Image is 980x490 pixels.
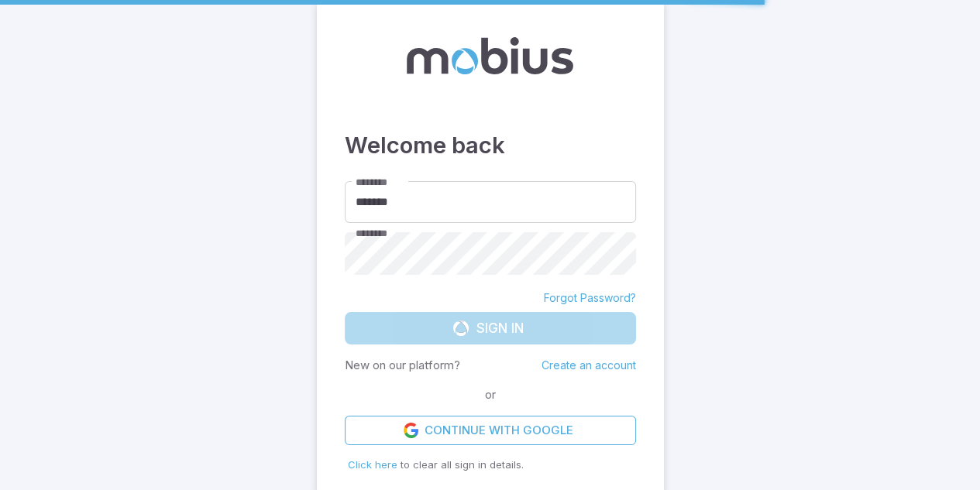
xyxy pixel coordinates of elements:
[348,458,397,471] span: Click here
[481,386,500,403] span: or
[345,128,636,163] h3: Welcome back
[544,290,636,306] a: Forgot Password?
[542,358,636,372] a: Create an account
[345,357,460,374] p: New on our platform?
[345,416,636,445] a: Continue with Google
[348,457,633,473] p: to clear all sign in details.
